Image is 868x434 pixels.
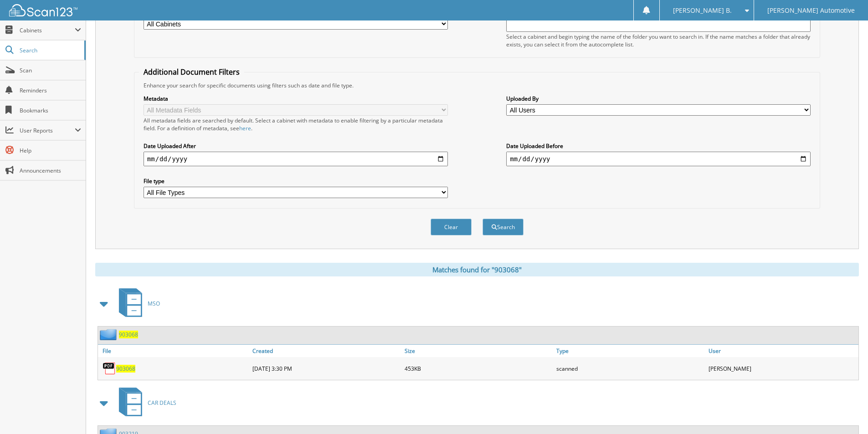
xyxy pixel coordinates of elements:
[144,152,448,166] input: start
[239,124,251,132] a: here
[673,8,732,13] span: [PERSON_NAME] B.
[139,67,244,77] legend: Additional Document Filters
[706,345,858,357] a: User
[483,219,524,235] button: Search
[706,359,858,378] div: [PERSON_NAME]
[250,345,402,357] a: Created
[767,8,855,13] span: [PERSON_NAME] Automotive
[139,82,815,89] div: Enhance your search for specific documents using filters such as date and file type.
[148,300,160,307] span: MSO
[402,345,555,357] a: Size
[113,385,176,421] a: CAR DEALS
[554,359,706,378] div: scanned
[98,345,250,357] a: File
[20,46,80,54] span: Search
[506,33,811,48] div: Select a cabinet and begin typing the name of the folder you want to search in. If the name match...
[20,66,81,74] span: Scan
[506,152,811,166] input: end
[148,399,176,407] span: CAR DEALS
[9,4,77,16] img: scan123-logo-white.svg
[20,107,81,114] span: Bookmarks
[144,142,448,150] label: Date Uploaded After
[20,127,75,134] span: User Reports
[103,362,116,375] img: PDF.png
[95,263,859,276] div: Matches found for "903068"
[119,331,138,338] a: 903068
[554,345,706,357] a: Type
[20,147,81,154] span: Help
[506,95,811,102] label: Uploaded By
[113,286,160,322] a: MSO
[116,365,135,373] a: 903068
[20,26,75,34] span: Cabinets
[431,219,472,235] button: Clear
[100,329,119,340] img: folder2.png
[20,87,81,94] span: Reminders
[144,177,448,185] label: File type
[250,359,402,378] div: [DATE] 3:30 PM
[144,117,448,132] div: All metadata fields are searched by default. Select a cabinet with metadata to enable filtering b...
[402,359,555,378] div: 453KB
[506,142,811,150] label: Date Uploaded Before
[144,95,448,102] label: Metadata
[20,167,81,174] span: Announcements
[822,390,868,434] iframe: Chat Widget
